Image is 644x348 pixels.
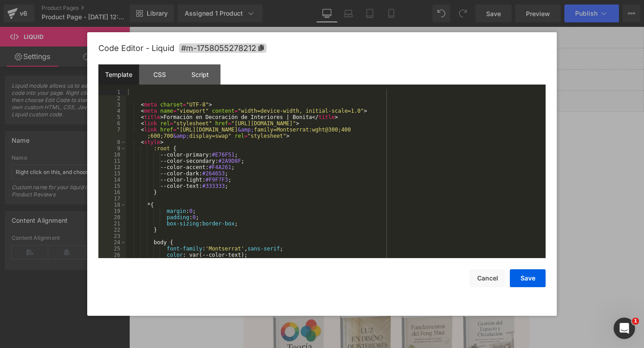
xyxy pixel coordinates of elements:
div: 6 [98,120,126,127]
iframe: Intercom live chat [614,318,635,339]
div: 18 [98,202,126,208]
div: 2 [98,95,126,102]
div: 3 [98,102,126,108]
div: 11 [98,158,126,164]
button: Cancel [470,269,505,287]
div: 5 [98,114,126,120]
div: 15 [98,183,126,189]
div: CSS [139,64,180,85]
div: 4 [98,108,126,114]
div: 14 [98,177,126,183]
div: 19 [98,208,126,214]
div: 12 [98,164,126,170]
button: Save [510,269,546,287]
span: Click to copy [179,43,267,53]
div: 16 [98,189,126,195]
div: 8 [98,139,126,145]
div: 21 [98,221,126,227]
div: Script [180,64,220,85]
span: Code Editor - Liquid [98,43,174,53]
div: Template [98,64,139,85]
div: 22 [98,227,126,233]
div: 25 [98,246,126,252]
div: 10 [98,152,126,158]
div: 9 [98,145,126,152]
span: 1 [632,318,639,325]
div: 13 [98,170,126,177]
div: 20 [98,214,126,221]
div: 1 [98,89,126,95]
div: 7 [98,127,126,139]
div: 23 [98,233,126,239]
div: 24 [98,239,126,246]
div: 26 [98,252,126,258]
div: 17 [98,195,126,202]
